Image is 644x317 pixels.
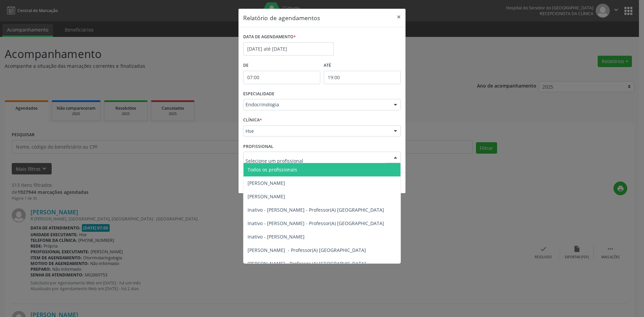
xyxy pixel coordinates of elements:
button: Close [392,9,406,25]
input: Selecione um profissional [246,154,387,167]
span: Todos os profissionais [248,166,297,173]
input: Selecione uma data ou intervalo [243,42,334,56]
label: DATA DE AGENDAMENTO [243,32,296,42]
span: [PERSON_NAME] - Professor(A) [GEOGRAPHIC_DATA] [248,247,366,253]
label: De [243,60,320,71]
span: Hse [246,128,387,135]
label: ATÉ [324,60,401,71]
span: Endocrinologia [246,101,387,108]
input: Selecione o horário inicial [243,71,320,84]
span: [PERSON_NAME] - Professor (A) [GEOGRAPHIC_DATA] [248,260,366,267]
label: CLÍNICA [243,115,262,125]
span: [PERSON_NAME] [248,193,285,200]
input: Selecione o horário final [324,71,401,84]
span: [PERSON_NAME] [248,180,285,186]
span: Inativo - [PERSON_NAME] - Professor(A) [GEOGRAPHIC_DATA] [248,207,384,213]
span: Inativo - [PERSON_NAME] [248,233,305,240]
label: PROFISSIONAL [243,141,273,152]
label: ESPECIALIDADE [243,89,274,99]
span: Inativo - [PERSON_NAME] - Professor(A) [GEOGRAPHIC_DATA] [248,220,384,226]
h5: Relatório de agendamentos [243,13,320,22]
